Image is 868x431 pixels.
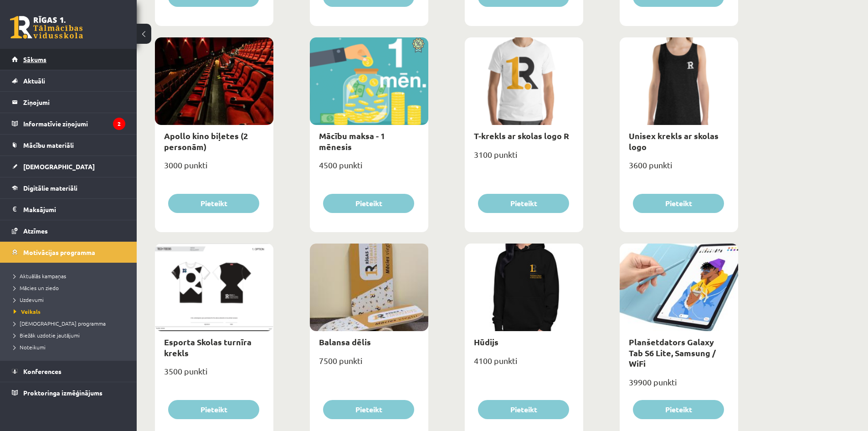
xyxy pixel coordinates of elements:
button: Pieteikt [633,194,724,213]
button: Pieteikt [633,400,724,419]
span: Konferences [23,367,62,375]
a: Esporta Skolas turnīra krekls [164,337,252,358]
a: Noteikumi [14,343,128,351]
div: 3600 punkti [620,157,738,180]
a: Unisex krekls ar skolas logo [629,130,719,151]
a: Planšetdators Galaxy Tab S6 Lite, Samsung / WiFi [629,337,716,369]
a: Balansa dēlis [319,337,371,347]
button: Pieteikt [168,400,259,419]
a: Atzīmes [12,220,125,241]
span: Motivācijas programma [23,248,95,256]
div: 3000 punkti [155,157,273,180]
img: Atlaide [408,37,428,53]
a: Ziņojumi [12,92,125,113]
a: Apollo kino biļetes (2 personām) [164,130,248,151]
a: Mācību materiāli [12,135,125,156]
a: Informatīvie ziņojumi2 [12,113,125,134]
a: Uzdevumi [14,296,128,304]
button: Pieteikt [323,400,414,419]
div: 7500 punkti [310,353,428,376]
a: [DEMOGRAPHIC_DATA] programma [14,319,128,327]
span: Aktuālās kampaņas [14,272,66,280]
span: Noteikumi [14,343,46,351]
a: Aktuāli [12,70,125,91]
div: 3500 punkti [155,363,273,386]
span: Mācies un ziedo [14,284,59,291]
a: Konferences [12,361,125,382]
span: [DEMOGRAPHIC_DATA] [23,162,95,171]
span: Biežāk uzdotie jautājumi [14,332,80,339]
a: Sākums [12,49,125,70]
a: Biežāk uzdotie jautājumi [14,331,128,339]
span: Mācību materiāli [23,141,74,149]
span: Aktuāli [23,77,45,85]
a: [DEMOGRAPHIC_DATA] [12,156,125,177]
legend: Maksājumi [23,199,125,220]
a: Veikals [14,307,128,316]
a: Hūdijs [474,337,498,347]
a: Mācību maksa - 1 mēnesis [319,130,385,151]
a: T-krekls ar skolas logo R [474,130,569,141]
div: 4500 punkti [310,157,428,180]
button: Pieteikt [478,400,569,419]
a: Aktuālās kampaņas [14,272,128,280]
span: Atzīmes [23,227,48,235]
a: Mācies un ziedo [14,284,128,292]
span: Uzdevumi [14,296,44,303]
div: 3100 punkti [465,147,583,170]
div: 39900 punkti [620,374,738,397]
a: Proktoringa izmēģinājums [12,382,125,403]
a: Rīgas 1. Tālmācības vidusskola [10,16,83,39]
span: Sākums [23,55,46,63]
a: Motivācijas programma [12,242,125,263]
a: Digitālie materiāli [12,177,125,198]
button: Pieteikt [323,194,414,213]
div: 4100 punkti [465,353,583,376]
span: Veikals [14,308,41,315]
a: Maksājumi [12,199,125,220]
legend: Ziņojumi [23,92,125,113]
span: Digitālie materiāli [23,184,77,192]
legend: Informatīvie ziņojumi [23,113,125,134]
i: 2 [113,118,125,130]
span: [DEMOGRAPHIC_DATA] programma [14,320,106,327]
span: Proktoringa izmēģinājums [23,389,103,397]
button: Pieteikt [478,194,569,213]
button: Pieteikt [168,194,259,213]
